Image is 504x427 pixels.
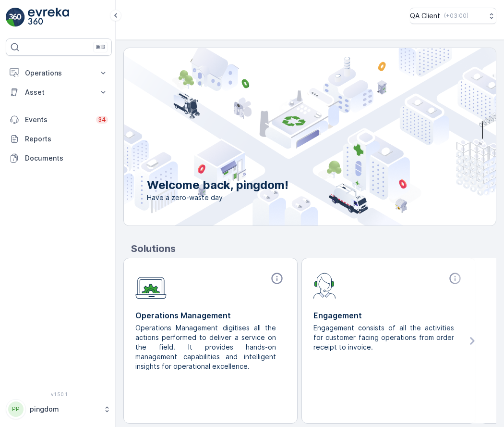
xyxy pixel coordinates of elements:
p: Welcome back, pingdom! [147,177,288,193]
p: Operations Management digitises all the actions performed to deliver a service on the field. It p... [135,323,278,371]
a: Documents [6,149,112,168]
p: Engagement [313,310,464,321]
p: Documents [25,153,108,163]
button: QA Client(+03:00) [410,8,496,24]
img: module-icon [135,272,167,299]
a: Reports [6,129,112,149]
img: city illustration [81,48,496,226]
button: PPpingdom [6,399,112,419]
p: pingdom [30,404,98,414]
img: module-icon [313,272,336,299]
span: Have a zero-waste day [147,193,288,202]
p: Operations [25,68,93,78]
div: PP [8,402,24,417]
p: Engagement consists of all the activities for customer facing operations from order receipt to in... [313,323,456,352]
img: logo [6,8,25,27]
p: 34 [98,116,106,124]
p: Solutions [131,241,496,256]
p: Asset [25,88,93,97]
button: Operations [6,63,112,83]
button: Asset [6,83,112,102]
p: Operations Management [135,310,286,321]
p: Reports [25,134,108,144]
p: QA Client [410,11,440,21]
a: Events34 [6,110,112,129]
p: Events [25,115,90,125]
span: v 1.50.1 [6,391,112,397]
p: ⌘B [96,43,105,51]
p: ( +03:00 ) [444,12,468,20]
img: logo_light-DOdMpM7g.png [28,8,69,27]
